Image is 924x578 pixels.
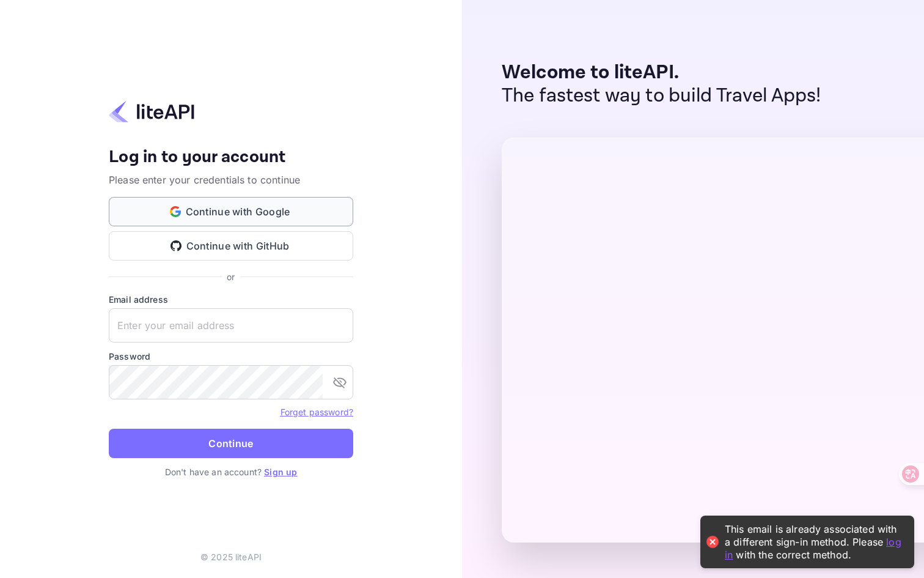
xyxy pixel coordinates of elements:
p: Welcome to liteAPI. [502,61,821,84]
button: Continue [109,429,353,458]
button: Continue with Google [109,197,353,226]
p: Don't have an account? [109,465,353,478]
p: or [227,270,235,283]
button: Continue with GitHub [109,231,353,261]
label: Password [109,350,353,363]
a: Sign up [264,467,297,477]
input: Enter your email address [109,308,353,343]
p: © 2025 liteAPI [200,550,262,563]
label: Email address [109,293,353,306]
button: toggle password visibility [328,370,352,395]
img: liteapi [109,100,194,124]
a: Forget password? [280,407,353,417]
p: The fastest way to build Travel Apps! [502,84,821,108]
a: log in [725,535,901,560]
h4: Log in to your account [109,147,353,168]
p: Please enter your credentials to continue [109,172,353,187]
div: This email is already associated with a different sign-in method. Please with the correct method. [725,523,902,561]
a: Forget password? [280,406,353,418]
